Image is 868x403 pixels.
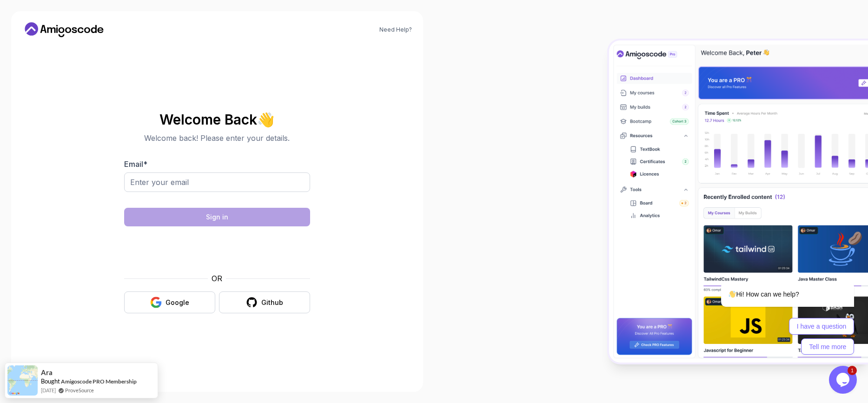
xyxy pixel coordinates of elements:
[124,159,147,169] label: Email *
[65,386,94,394] a: ProveSource
[124,291,215,313] button: Google
[206,212,228,222] div: Sign in
[829,366,859,394] iframe: chat widget
[124,208,310,226] button: Sign in
[147,232,287,267] iframe: Γραφικό στοιχείο που περιέχει πλαίσιο ελέγχου για την πρόκληση ασφαλείας hCaptcha
[212,273,222,284] p: OR
[22,22,106,37] a: Home link
[261,298,283,307] div: Github
[41,386,56,394] span: [DATE]
[61,378,137,385] a: Amigoscode PRO Membership
[41,377,60,385] span: Bought
[41,369,53,377] span: Ara
[7,365,38,396] img: provesource social proof notification image
[166,298,189,307] div: Google
[609,40,868,363] img: Amigoscode Dashboard
[124,112,310,127] h2: Welcome Back
[124,132,310,144] p: Welcome back! Please enter your details.
[379,26,412,33] a: Need Help?
[257,112,274,127] span: 👋
[219,291,310,313] button: Github
[124,172,310,192] input: Enter your email
[691,198,859,361] iframe: chat widget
